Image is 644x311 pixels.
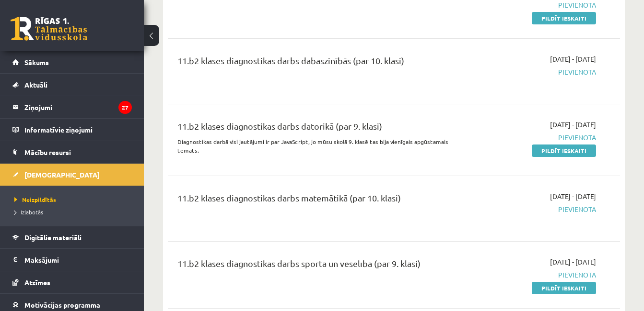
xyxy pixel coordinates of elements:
a: Neizpildītās [14,195,134,204]
span: Izlabotās [14,208,43,216]
a: Ziņojumi27 [12,96,132,118]
span: Pievienota [466,204,596,214]
span: Sākums [24,58,49,67]
span: Aktuāli [24,80,47,89]
a: Digitālie materiāli [12,226,132,248]
a: Atzīmes [12,271,132,293]
span: [DATE] - [DATE] [550,54,596,64]
div: 11.b2 klases diagnostikas darbs sportā un veselībā (par 9. klasi) [177,257,452,275]
legend: Informatīvie ziņojumi [24,119,132,141]
a: Maksājumi [12,249,132,271]
a: Pildīt ieskaiti [532,12,596,24]
span: [DATE] - [DATE] [550,120,596,130]
a: Pildīt ieskaiti [532,282,596,294]
i: 27 [118,101,132,114]
span: [DATE] - [DATE] [550,191,596,201]
div: 11.b2 klases diagnostikas darbs datorikā (par 9. klasi) [177,120,452,137]
div: 11.b2 klases diagnostikas darbs dabaszinībās (par 10. klasi) [177,54,452,72]
a: Mācību resursi [12,141,132,163]
a: Informatīvie ziņojumi [12,119,132,141]
span: Motivācijas programma [24,300,100,309]
span: Mācību resursi [24,148,71,156]
div: 11.b2 klases diagnostikas darbs matemātikā (par 10. klasi) [177,191,452,209]
p: Diagnostikas darbā visi jautājumi ir par JavaScript, jo mūsu skolā 9. klasē tas bija vienīgais ap... [177,137,452,155]
span: [DEMOGRAPHIC_DATA] [24,170,100,179]
span: Atzīmes [24,278,50,287]
a: Izlabotās [14,208,134,216]
a: Aktuāli [12,74,132,96]
legend: Ziņojumi [24,96,132,118]
span: [DATE] - [DATE] [550,257,596,267]
span: Digitālie materiāli [24,233,82,242]
a: Pildīt ieskaiti [532,144,596,157]
legend: Maksājumi [24,249,132,271]
a: [DEMOGRAPHIC_DATA] [12,164,132,186]
span: Pievienota [466,133,596,143]
span: Pievienota [466,270,596,280]
span: Neizpildītās [14,196,56,203]
span: Pievienota [466,67,596,77]
a: Sākums [12,51,132,73]
a: Rīgas 1. Tālmācības vidusskola [11,17,87,41]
